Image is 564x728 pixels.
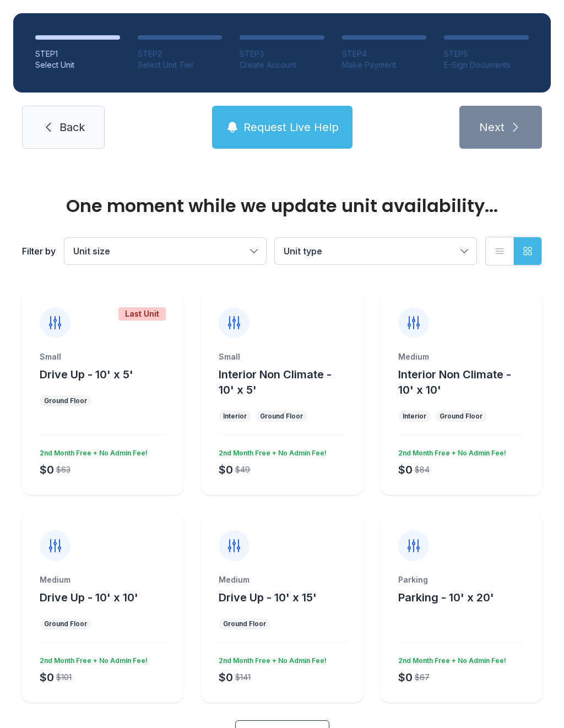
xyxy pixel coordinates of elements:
[40,462,54,477] div: $0
[40,367,133,382] button: Drive Up - 10' x 5'
[138,59,223,70] div: Select Unit Tier
[398,462,413,477] div: $0
[223,620,266,628] div: Ground Floor
[118,307,166,320] div: Last Unit
[415,464,430,475] div: $84
[403,412,426,421] div: Interior
[40,574,166,585] div: Medium
[56,672,72,683] div: $101
[219,670,233,685] div: $0
[22,197,542,215] div: One moment while we update unit availability...
[235,672,251,683] div: $141
[40,351,166,362] div: Small
[219,590,317,605] button: Drive Up - 10' x 15'
[275,238,476,264] button: Unit type
[223,412,247,421] div: Interior
[138,48,223,59] div: STEP 2
[243,119,339,135] span: Request Live Help
[284,246,322,257] span: Unit type
[219,574,345,585] div: Medium
[35,652,148,665] div: 2nd Month Free + No Admin Fee!
[398,368,511,396] span: Interior Non Climate - 10' x 10'
[398,367,538,398] button: Interior Non Climate - 10' x 10'
[73,246,110,257] span: Unit size
[214,444,327,458] div: 2nd Month Free + No Admin Fee!
[40,368,133,381] span: Drive Up - 10' x 5'
[398,670,413,685] div: $0
[40,591,138,604] span: Drive Up - 10' x 10'
[59,119,85,135] span: Back
[40,670,54,685] div: $0
[35,59,120,70] div: Select Unit
[342,59,427,70] div: Make Payment
[398,351,524,362] div: Medium
[64,238,266,264] button: Unit size
[240,59,324,70] div: Create Account
[44,396,87,405] div: Ground Floor
[40,590,138,605] button: Drive Up - 10' x 10'
[219,591,317,604] span: Drive Up - 10' x 15'
[214,652,327,665] div: 2nd Month Free + No Admin Fee!
[235,464,250,475] div: $49
[56,464,70,475] div: $63
[219,351,345,362] div: Small
[260,412,303,421] div: Ground Floor
[44,620,87,628] div: Ground Floor
[479,119,505,135] span: Next
[444,48,529,59] div: STEP 5
[398,591,494,604] span: Parking - 10' x 20'
[444,59,529,70] div: E-Sign Documents
[219,367,358,398] button: Interior Non Climate - 10' x 5'
[22,245,56,258] div: Filter by
[35,48,120,59] div: STEP 1
[35,444,148,458] div: 2nd Month Free + No Admin Fee!
[219,368,332,396] span: Interior Non Climate - 10' x 5'
[440,412,482,421] div: Ground Floor
[394,444,506,458] div: 2nd Month Free + No Admin Fee!
[398,590,494,605] button: Parking - 10' x 20'
[342,48,427,59] div: STEP 4
[219,462,233,477] div: $0
[415,672,430,683] div: $67
[394,652,506,665] div: 2nd Month Free + No Admin Fee!
[398,574,524,585] div: Parking
[240,48,324,59] div: STEP 3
